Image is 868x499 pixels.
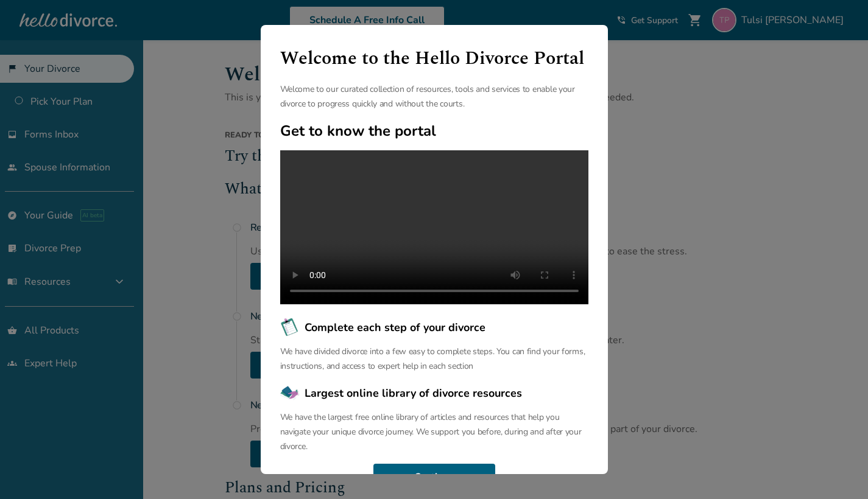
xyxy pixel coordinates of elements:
p: We have divided divorce into a few easy to complete steps. You can find your forms, instructions,... [280,344,588,374]
p: Welcome to our curated collection of resources, tools and services to enable your divorce to prog... [280,82,588,111]
img: Complete each step of your divorce [280,318,300,337]
h2: Get to know the portal [280,121,588,141]
h1: Welcome to the Hello Divorce Portal [280,44,588,72]
img: Largest online library of divorce resources [280,383,300,403]
span: Largest online library of divorce resources [305,385,522,401]
button: Continue [373,464,495,490]
p: We have the largest free online library of articles and resources that help you navigate your uni... [280,410,588,454]
span: Complete each step of your divorce [305,319,485,335]
iframe: Chat Widget [807,441,868,499]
